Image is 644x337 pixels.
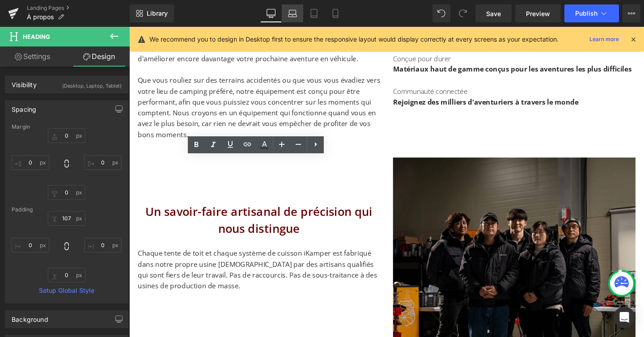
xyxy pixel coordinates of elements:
[432,4,450,22] button: Undo
[130,4,174,22] a: New Library
[586,34,623,45] a: Learn more
[84,238,122,253] input: 0
[277,39,528,49] strong: Matériaux haut de gamme conçus pour les aventures les plus difficiles
[48,128,85,143] input: 0
[454,4,472,22] button: Redo
[486,9,501,18] span: Save
[12,101,36,113] div: Spacing
[9,51,264,119] p: Que vous rouliez sur des terrains accidentés ou que vous vous évadiez vers votre lieu de camping ...
[515,4,561,22] a: Preview
[564,4,619,22] button: Publish
[260,4,282,22] a: Desktop
[303,4,325,22] a: Tablet
[27,4,130,12] a: Landing Pages
[84,155,122,170] input: 0
[12,287,122,294] a: Setup Global Style
[48,211,85,226] input: 0
[12,155,49,170] input: 0
[277,62,532,74] p: Communauté connectée
[9,232,264,278] p: Chaque tente de toit et chaque système de cuisson iKamper est fabriqué dans notre propre usine [D...
[277,5,499,15] strong: Né d'une passion pour l'exploration et les activités de plein air
[575,10,597,17] span: Publish
[9,185,264,221] h2: Un savoir-faire artisanal de précision qui nous distingue
[325,4,346,22] a: Mobile
[48,185,85,200] input: 0
[623,4,640,22] button: More
[12,124,122,130] div: Margin
[614,307,635,328] div: Open Intercom Messenger
[12,206,122,213] div: Padding
[526,9,550,18] span: Preview
[62,76,122,91] div: (Desktop, Laptop, Tablet)
[12,311,48,323] div: Background
[12,238,49,253] input: 0
[12,76,37,88] div: Visibility
[282,4,303,22] a: Laptop
[147,9,168,17] span: Library
[277,74,472,84] strong: Rejoignez des milliers d'aventuriers à travers le monde
[27,13,54,21] span: À propos
[149,34,559,44] p: We recommend you to design in Desktop first to ensure the responsive layout would display correct...
[23,33,50,40] span: Heading
[48,268,85,282] input: 0
[67,46,131,67] a: Design
[277,28,532,39] p: Conçue pour durer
